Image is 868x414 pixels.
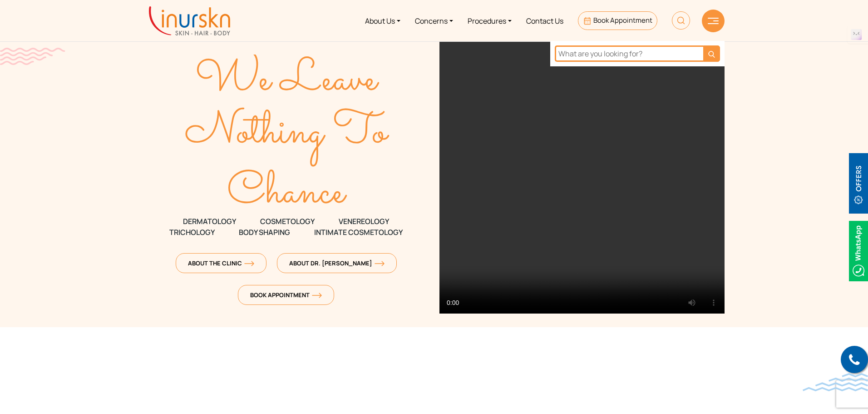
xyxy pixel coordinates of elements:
[358,4,408,38] a: About Us
[708,51,715,58] img: search
[593,15,652,25] span: Book Appointment
[188,259,254,267] span: About The Clinic
[169,227,215,238] span: TRICHOLOGY
[408,4,460,38] a: Concerns
[314,227,403,238] span: Intimate Cosmetology
[227,160,348,227] text: Chance
[183,216,236,227] span: DERMATOLOGY
[339,216,389,227] span: VENEREOLOGY
[849,245,868,255] a: Whatsappicon
[289,259,385,267] span: About Dr. [PERSON_NAME]
[460,4,519,38] a: Procedures
[239,227,290,238] span: Body Shaping
[149,6,230,35] img: inurskn-logo
[849,153,868,214] img: offerBt
[176,253,266,273] a: About The Clinicorange-arrow
[260,216,315,227] span: COSMETOLOGY
[555,45,703,62] input: What are you looking for?
[849,221,868,281] img: Whatsappicon
[185,99,390,166] text: Nothing To
[519,4,571,38] a: Contact Us
[375,261,385,266] img: orange-arrow
[312,293,322,298] img: orange-arrow
[277,253,397,273] a: About Dr. [PERSON_NAME]orange-arrow
[250,291,322,299] span: Book Appointment
[803,373,868,391] img: bluewave
[672,11,690,30] img: HeaderSearch
[238,285,334,305] a: Book Appointmentorange-arrow
[578,11,657,30] a: Book Appointment
[195,47,380,114] text: We Leave
[708,18,719,24] img: hamLine.svg
[244,261,254,266] img: orange-arrow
